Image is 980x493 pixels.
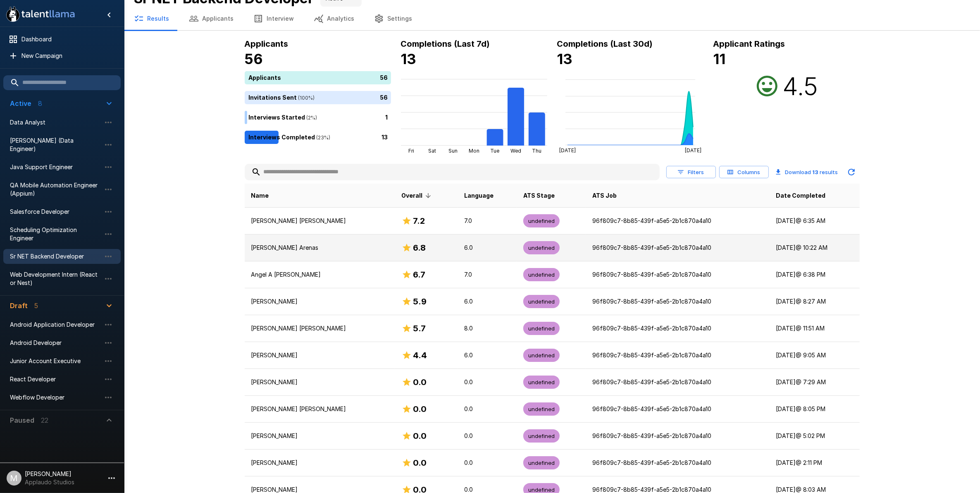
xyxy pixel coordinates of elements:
[413,295,427,308] h6: 5.9
[769,423,859,450] td: [DATE] @ 5:02 PM
[448,148,458,154] tspan: Sun
[719,166,769,179] button: Columns
[304,7,364,30] button: Analytics
[843,164,860,180] button: Updated Today - 12:35 PM
[380,73,388,82] p: 56
[772,164,842,180] button: Download 13 results
[251,405,389,413] p: [PERSON_NAME] [PERSON_NAME]
[592,270,763,279] p: 96f809c7-8b85-439f-a5e5-2b1c870a4a10
[413,214,425,227] h6: 7.2
[769,235,859,261] td: [DATE] @ 10:22 AM
[464,432,510,440] p: 0.0
[413,376,427,389] h6: 0.0
[769,396,859,423] td: [DATE] @ 8:05 PM
[464,405,510,413] p: 0.0
[510,148,521,154] tspan: Wed
[523,191,555,201] span: ATS Stage
[251,217,389,225] p: [PERSON_NAME] [PERSON_NAME]
[769,342,859,369] td: [DATE] @ 9:05 AM
[413,429,427,443] h6: 0.0
[592,351,763,359] p: 96f809c7-8b85-439f-a5e5-2b1c870a4a10
[179,7,243,30] button: Applicants
[713,39,785,49] b: Applicant Ratings
[251,270,389,279] p: Angel A [PERSON_NAME]
[251,351,389,359] p: [PERSON_NAME]
[243,7,304,30] button: Interview
[413,322,426,335] h6: 5.7
[559,147,576,153] tspan: [DATE]
[386,113,388,122] p: 1
[557,39,653,49] b: Completions (Last 30d)
[251,244,389,252] p: [PERSON_NAME] Arenas
[413,402,427,416] h6: 0.0
[490,148,499,154] tspan: Tue
[469,148,479,154] tspan: Mon
[769,288,859,315] td: [DATE] @ 8:27 AM
[251,297,389,306] p: [PERSON_NAME]
[557,50,573,67] b: 13
[464,191,494,201] span: Language
[464,351,510,359] p: 6.0
[523,298,560,306] span: undefined
[592,191,617,201] span: ATS Job
[666,166,716,179] button: Filters
[592,244,763,252] p: 96f809c7-8b85-439f-a5e5-2b1c870a4a10
[523,432,560,440] span: undefined
[464,217,510,225] p: 7.0
[523,405,560,413] span: undefined
[776,191,825,201] span: Date Completed
[251,378,389,386] p: [PERSON_NAME]
[592,324,763,333] p: 96f809c7-8b85-439f-a5e5-2b1c870a4a10
[592,297,763,306] p: 96f809c7-8b85-439f-a5e5-2b1c870a4a10
[245,39,289,49] b: Applicants
[684,147,701,153] tspan: [DATE]
[769,369,859,396] td: [DATE] @ 7:29 AM
[592,405,763,413] p: 96f809c7-8b85-439f-a5e5-2b1c870a4a10
[364,7,422,30] button: Settings
[464,324,510,333] p: 8.0
[245,50,263,67] b: 56
[532,148,541,154] tspan: Thu
[769,261,859,288] td: [DATE] @ 6:38 PM
[592,432,763,440] p: 96f809c7-8b85-439f-a5e5-2b1c870a4a10
[402,191,434,201] span: Overall
[713,50,726,67] b: 11
[251,191,269,201] span: Name
[523,271,560,279] span: undefined
[464,270,510,279] p: 7.0
[523,352,560,359] span: undefined
[401,50,417,67] b: 13
[401,39,490,49] b: Completions (Last 7d)
[413,268,426,281] h6: 6.7
[523,325,560,333] span: undefined
[124,7,179,30] button: Results
[413,456,427,469] h6: 0.0
[523,378,560,386] span: undefined
[769,315,859,342] td: [DATE] @ 11:51 AM
[413,241,426,254] h6: 6.8
[428,148,436,154] tspan: Sat
[464,459,510,467] p: 0.0
[783,71,818,101] h2: 4.5
[251,459,389,467] p: [PERSON_NAME]
[523,217,560,225] span: undefined
[251,432,389,440] p: [PERSON_NAME]
[523,244,560,252] span: undefined
[769,450,859,476] td: [DATE] @ 2:11 PM
[592,378,763,386] p: 96f809c7-8b85-439f-a5e5-2b1c870a4a10
[251,324,389,333] p: [PERSON_NAME] [PERSON_NAME]
[813,169,819,175] b: 13
[523,459,560,467] span: undefined
[380,93,388,102] p: 56
[769,208,859,235] td: [DATE] @ 6:35 AM
[413,349,427,362] h6: 4.4
[592,217,763,225] p: 96f809c7-8b85-439f-a5e5-2b1c870a4a10
[464,244,510,252] p: 6.0
[408,148,414,154] tspan: Fri
[382,133,388,141] p: 13
[464,297,510,306] p: 6.0
[464,378,510,386] p: 0.0
[592,459,763,467] p: 96f809c7-8b85-439f-a5e5-2b1c870a4a10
